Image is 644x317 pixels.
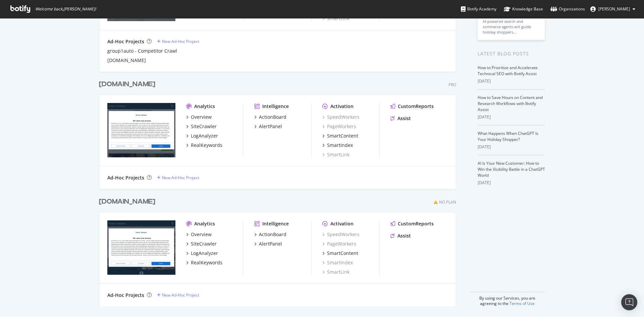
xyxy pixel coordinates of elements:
[585,4,641,14] button: [PERSON_NAME]
[162,292,199,298] div: New Ad-Hoc Project
[397,115,411,122] div: Assist
[191,133,218,139] div: LogAnalyzer
[259,231,286,238] div: ActionBoard
[262,220,289,227] div: Intelligence
[254,231,286,238] a: ActionBoard
[186,231,212,238] a: Overview
[598,6,630,12] span: Edward Cook
[390,103,434,110] a: CustomReports
[398,220,434,227] div: CustomReports
[330,220,354,227] div: Activation
[107,103,175,157] img: evanshalshaw.com
[191,123,217,130] div: SiteCrawler
[327,142,353,149] div: SmartIndex
[186,142,222,149] a: RealKeywords
[191,114,212,120] div: Overview
[322,123,356,130] a: PageWorkers
[322,133,358,139] a: SmartContent
[478,144,545,150] div: [DATE]
[107,48,177,54] a: group1auto - Competitor Crawl
[483,13,540,35] div: In [DATE], the first year where AI-powered search and commerce agents will guide holiday shoppers…
[186,123,217,130] a: SiteCrawler
[99,80,158,89] a: [DOMAIN_NAME]
[259,114,286,120] div: ActionBoard
[254,241,282,247] a: AlertPanel
[194,103,215,110] div: Analytics
[186,250,218,257] a: LogAnalyzer
[478,50,545,57] div: Latest Blog Posts
[390,220,434,227] a: CustomReports
[322,231,360,238] a: SpeedWorkers
[259,241,282,247] div: AlertPanel
[162,39,199,44] div: New Ad-Hoc Project
[254,114,286,120] a: ActionBoard
[550,6,585,12] div: Organizations
[157,292,199,298] a: New Ad-Hoc Project
[107,38,144,45] div: Ad-Hoc Projects
[107,292,144,299] div: Ad-Hoc Projects
[191,142,222,149] div: RealKeywords
[478,180,545,186] div: [DATE]
[99,197,158,207] a: [DOMAIN_NAME]
[254,123,282,130] a: AlertPanel
[478,130,538,142] a: What Happens When ChatGPT Is Your Holiday Shopper?
[322,151,350,158] a: SmartLink
[390,115,411,122] a: Assist
[107,57,146,64] a: [DOMAIN_NAME]
[322,114,360,120] a: SpeedWorkers
[259,123,282,130] div: AlertPanel
[157,175,199,180] a: New Ad-Hoc Project
[398,103,434,110] div: CustomReports
[322,259,353,266] a: SmartIndex
[186,241,217,247] a: SiteCrawler
[186,259,222,266] a: RealKeywords
[191,250,218,257] div: LogAnalyzer
[186,133,218,139] a: LogAnalyzer
[35,6,96,12] span: Welcome back, [PERSON_NAME] !
[322,241,356,247] a: PageWorkers
[509,301,535,306] a: Terms of Use
[191,259,222,266] div: RealKeywords
[322,269,350,275] a: SmartLink
[107,220,175,275] img: carstore.com
[194,220,215,227] div: Analytics
[162,175,199,180] div: New Ad-Hoc Project
[478,160,545,178] a: AI Is Your New Customer: How to Win the Visibility Battle in a ChatGPT World
[390,232,411,239] a: Assist
[621,294,637,310] div: Open Intercom Messenger
[191,231,212,238] div: Overview
[99,80,155,89] div: [DOMAIN_NAME]
[504,6,543,12] div: Knowledge Base
[107,174,144,181] div: Ad-Hoc Projects
[322,142,353,149] a: SmartIndex
[157,39,199,44] a: New Ad-Hoc Project
[461,6,496,12] div: Botify Academy
[439,199,456,205] div: No Plan
[448,82,456,88] div: Pro
[327,250,358,257] div: SmartContent
[397,232,411,239] div: Assist
[191,241,217,247] div: SiteCrawler
[330,103,354,110] div: Activation
[262,103,289,110] div: Intelligence
[478,65,538,76] a: How to Prioritize and Accelerate Technical SEO with Botify Assist
[99,197,155,207] div: [DOMAIN_NAME]
[478,78,545,84] div: [DATE]
[478,114,545,120] div: [DATE]
[469,292,545,306] div: By using our Services, you are agreeing to the
[327,133,358,139] div: SmartContent
[322,250,358,257] a: SmartContent
[186,114,212,120] a: Overview
[478,95,543,112] a: How to Save Hours on Content and Research Workflows with Botify Assist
